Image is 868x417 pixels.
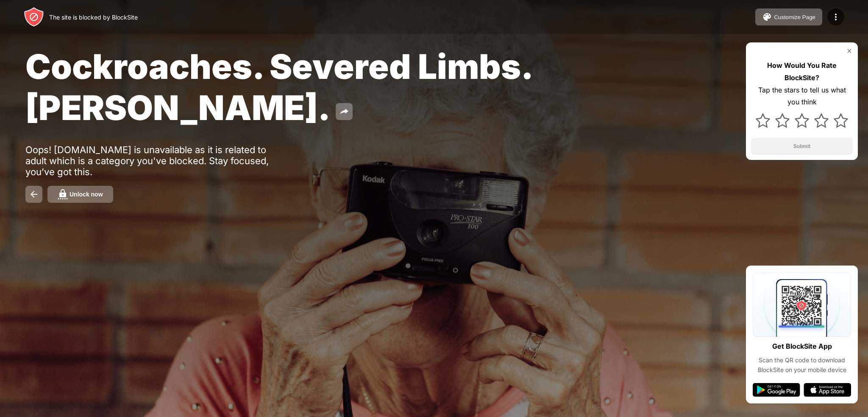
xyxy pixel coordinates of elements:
img: star.svg [775,113,790,128]
img: qrcode.svg [753,272,851,337]
img: password.svg [58,189,68,199]
div: Scan the QR code to download BlockSite on your mobile device [753,355,851,375]
img: google-play.svg [753,383,800,397]
div: The site is blocked by BlockSite [49,14,138,21]
img: star.svg [814,113,829,128]
button: Unlock now [47,186,113,203]
div: Unlock now [70,191,103,198]
img: pallet.svg [762,12,772,22]
img: rate-us-close.svg [846,48,853,54]
img: star.svg [795,113,809,128]
img: share.svg [339,106,349,117]
div: Get BlockSite App [772,340,832,353]
div: Customize Page [774,14,815,20]
button: Submit [751,138,853,155]
img: menu-icon.svg [831,12,841,22]
img: star.svg [756,113,770,128]
div: How Would You Rate BlockSite? [751,59,853,84]
span: Cockroaches. Severed Limbs. [PERSON_NAME]. [25,46,531,128]
img: header-logo.svg [24,7,44,27]
div: Oops! [DOMAIN_NAME] is unavailable as it is related to adult which is a category you've blocked. ... [25,144,287,177]
div: Tap the stars to tell us what you think [751,84,853,109]
img: back.svg [29,189,39,199]
img: app-store.svg [804,383,851,397]
iframe: Banner [25,310,226,407]
button: Customize Page [755,8,822,25]
img: star.svg [834,113,848,128]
